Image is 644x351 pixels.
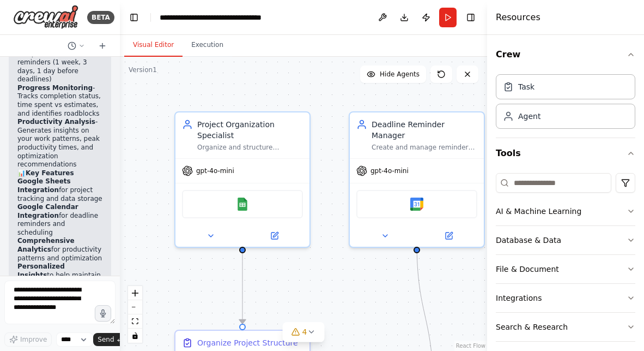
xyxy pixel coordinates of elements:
[87,11,114,24] div: BETA
[349,111,485,248] div: Deadline Reminder ManagerCreate and manage reminders for important deadlines related to {project_...
[128,314,142,329] button: fit view
[128,286,142,300] button: zoom in
[17,203,102,237] li: for deadline reminders and scheduling
[128,300,142,314] button: zoom out
[496,197,635,225] button: AI & Machine Learning
[183,34,232,57] button: Execution
[20,335,47,344] span: Improve
[496,322,568,332] div: Search & Research
[370,166,409,175] span: gpt-4o-mini
[496,284,635,312] button: Integrations
[17,84,93,92] strong: Progress Monitoring
[283,322,325,342] button: 4
[197,119,303,141] div: Project Organization Specialist
[4,332,52,347] button: Improve
[496,11,540,24] h4: Resources
[98,335,114,344] span: Send
[95,305,111,322] button: Click to speak your automation idea
[496,255,635,283] button: File & Document
[236,198,249,211] img: Google Sheets
[496,313,635,341] button: Search & Research
[174,111,311,248] div: Project Organization SpecialistOrganize and structure {project_name} by breaking it down into man...
[372,119,477,141] div: Deadline Reminder Manager
[518,111,540,122] div: Agent
[496,70,635,138] div: Crew
[197,143,303,152] div: Organize and structure {project_name} by breaking it down into manageable tasks, setting prioriti...
[17,263,65,279] strong: Personalized Insights
[360,66,426,83] button: Hide Agents
[496,235,561,246] div: Database & Data
[17,177,71,194] strong: Google Sheets Integration
[17,263,102,288] li: to help maintain focus and motivation
[496,206,581,217] div: AI & Machine Learning
[418,229,479,242] button: Open in side panel
[17,203,78,219] strong: Google Calendar Integration
[129,66,157,74] div: Version 1
[17,118,102,169] li: - Generates insights on your work patterns, peak productivity times, and optimization recommendat...
[124,34,183,57] button: Visual Editor
[410,198,423,211] img: Google Calendar
[17,237,75,253] strong: Comprehensive Analytics
[94,39,111,52] button: Start a new chat
[496,138,635,169] button: Tools
[17,33,102,84] li: - Sets up comprehensive calendar reminders (1 week, 3 days, 1 day before deadlines)
[496,293,542,304] div: Integrations
[372,143,477,152] div: Create and manage reminders for important deadlines related to {project_name}, ensuring timely no...
[496,264,559,275] div: File & Document
[17,237,102,263] li: for productivity patterns and optimization
[128,286,142,343] div: React Flow controls
[518,81,534,92] div: Task
[93,333,127,346] button: Send
[17,118,95,126] strong: Productivity Analysis
[496,39,635,70] button: Crew
[17,169,102,178] h2: 📊
[63,39,89,52] button: Switch to previous chat
[302,326,307,337] span: 4
[380,70,420,79] span: Hide Agents
[160,12,282,23] nav: breadcrumb
[196,166,234,175] span: gpt-4o-mini
[126,10,142,25] button: Hide left sidebar
[128,329,142,343] button: toggle interactivity
[456,343,485,349] a: React Flow attribution
[197,337,298,348] div: Organize Project Structure
[26,169,74,177] strong: Key Features
[463,10,478,25] button: Hide right sidebar
[244,229,305,242] button: Open in side panel
[496,226,635,254] button: Database & Data
[237,242,248,324] g: Edge from 0805460b-97a6-48bf-9a7d-a4f159c1fbe5 to 6787c1e2-e638-461a-8c8e-1edaff42c08c
[13,5,78,29] img: Logo
[17,177,102,203] li: for project tracking and data storage
[17,84,102,118] li: - Tracks completion status, time spent vs estimates, and identifies roadblocks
